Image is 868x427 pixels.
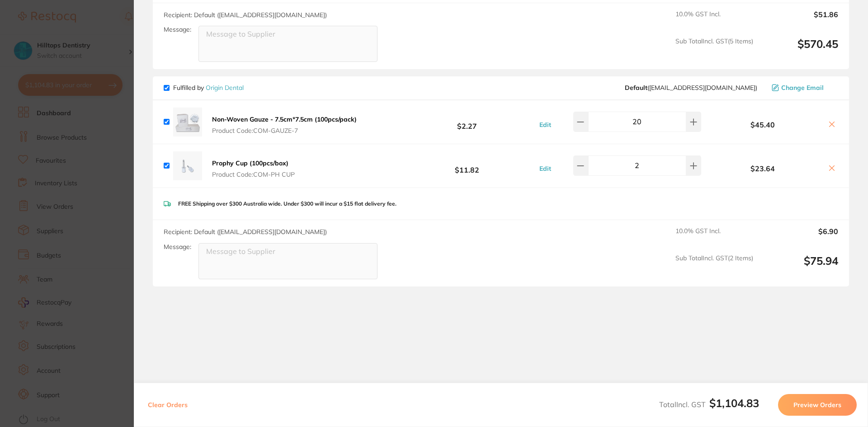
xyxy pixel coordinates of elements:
[760,227,838,247] output: $6.90
[760,10,838,30] output: $51.86
[173,108,202,136] img: OTNkMHlyMw
[164,26,191,33] label: Message:
[675,10,753,30] span: 10.0 % GST Incl.
[178,201,396,207] p: FREE Shipping over $300 Australia wide. Under $300 will incur a $15 flat delivery fee.
[173,84,244,91] p: Fulfilled by
[537,121,554,129] button: Edit
[212,115,357,123] b: Non-Woven Gauze - 7.5cm*7.5cm (100pcs/pack)
[659,400,759,409] span: Total Incl. GST
[769,84,838,92] button: Change Email
[400,113,534,130] b: $2.27
[145,394,190,416] button: Clear Orders
[625,84,757,91] span: info@origindental.com.au
[164,11,327,19] span: Recipient: Default ( [EMAIL_ADDRESS][DOMAIN_NAME] )
[173,151,202,180] img: YndjcndtMw
[212,159,288,167] b: Prophy Cup (100pcs/box)
[209,115,359,134] button: Non-Woven Gauze - 7.5cm*7.5cm (100pcs/pack) Product Code:COM-GAUZE-7
[206,84,244,92] a: Origin Dental
[164,228,327,236] span: Recipient: Default ( [EMAIL_ADDRESS][DOMAIN_NAME] )
[675,254,753,279] span: Sub Total Incl. GST ( 2 Items)
[625,84,647,92] b: Default
[703,164,822,173] b: $23.64
[675,38,753,62] span: Sub Total Incl. GST ( 5 Items)
[212,171,295,178] span: Product Code: COM-PH CUP
[209,159,297,178] button: Prophy Cup (100pcs/box) Product Code:COM-PH CUP
[709,396,759,410] b: $1,104.83
[400,157,534,174] b: $11.82
[212,127,357,134] span: Product Code: COM-GAUZE-7
[703,121,822,129] b: $45.40
[760,254,838,279] output: $75.94
[537,164,554,173] button: Edit
[675,227,753,247] span: 10.0 % GST Incl.
[781,84,824,91] span: Change Email
[778,394,857,416] button: Preview Orders
[760,38,838,62] output: $570.45
[164,243,191,251] label: Message:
